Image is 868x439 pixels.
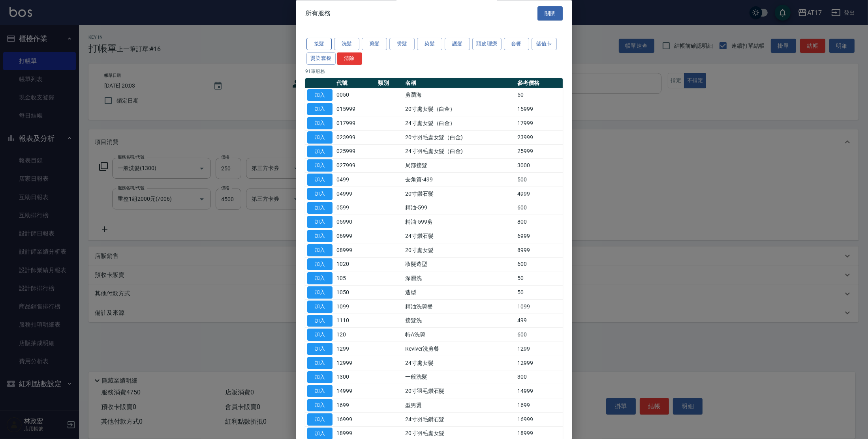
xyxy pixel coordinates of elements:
td: 24寸鑽石髮 [403,229,515,243]
td: 局部接髮 [403,159,515,173]
td: 4999 [515,187,563,201]
th: 名稱 [403,78,515,88]
td: 23999 [515,131,563,145]
td: 14999 [334,384,376,398]
button: 加入 [307,413,333,426]
td: 023999 [334,131,376,145]
td: 14999 [515,384,563,398]
td: 妝髮造型 [403,258,515,272]
button: 加入 [307,188,333,200]
td: 50 [515,88,563,103]
button: 頭皮理療 [472,38,502,50]
td: 600 [515,328,563,342]
td: 20寸羽毛處女髮（白金) [403,131,515,145]
button: 洗髮 [334,38,359,50]
td: 0599 [334,201,376,215]
td: 15999 [515,102,563,116]
td: 型男燙 [403,398,515,413]
td: 025999 [334,145,376,159]
td: 深層洗 [403,271,515,286]
td: 20寸羽毛鑽石髮 [403,384,515,398]
button: 關閉 [537,6,563,21]
td: 1099 [334,300,376,314]
td: 04999 [334,187,376,201]
td: 造型 [403,286,515,300]
td: 6999 [515,229,563,243]
td: 300 [515,370,563,385]
button: 加入 [307,131,333,144]
td: 499 [515,314,563,328]
button: 加入 [307,400,333,412]
button: 加入 [307,89,333,101]
td: 600 [515,201,563,215]
td: 1020 [334,258,376,272]
td: 600 [515,258,563,272]
th: 代號 [334,78,376,88]
td: 015999 [334,102,376,116]
td: 25999 [515,145,563,159]
td: 20寸鑽石髮 [403,187,515,201]
td: 16999 [515,413,563,427]
td: 1099 [515,300,563,314]
td: 20寸處女髮 [403,243,515,258]
button: 加入 [307,103,333,116]
button: 加入 [307,174,333,186]
td: 精油-599剪 [403,215,515,229]
td: 08999 [334,243,376,258]
th: 參考價格 [515,78,563,88]
button: 加入 [307,301,333,313]
td: 接髮洗 [403,314,515,328]
td: 20寸處女髮（白金） [403,102,515,116]
th: 類別 [376,78,403,88]
td: 120 [334,328,376,342]
td: 24寸處女髮（白金） [403,116,515,131]
td: 50 [515,271,563,286]
td: 24寸羽毛處女髮（白金) [403,145,515,159]
td: 8999 [515,243,563,258]
td: 精油-599 [403,201,515,215]
button: 加入 [307,329,333,341]
td: 去角質-499 [403,173,515,187]
button: 儲值卡 [532,38,557,50]
td: 剪瀏海 [403,88,515,103]
button: 加入 [307,160,333,172]
td: 800 [515,215,563,229]
td: 1050 [334,286,376,300]
td: 017999 [334,116,376,131]
button: 套餐 [504,38,529,50]
td: 12999 [334,356,376,370]
td: 17999 [515,116,563,131]
td: 06999 [334,229,376,243]
button: 加入 [307,357,333,369]
button: 加入 [307,202,333,214]
td: 0499 [334,173,376,187]
button: 加入 [307,273,333,285]
td: 105 [334,271,376,286]
button: 清除 [337,52,362,65]
button: 加入 [307,385,333,398]
button: 加入 [307,146,333,158]
button: 加入 [307,118,333,130]
button: 加入 [307,287,333,299]
button: 護髮 [445,38,470,50]
td: 0050 [334,88,376,103]
button: 加入 [307,230,333,243]
button: 加入 [307,258,333,271]
td: 05990 [334,215,376,229]
td: 16999 [334,413,376,427]
td: 1299 [334,342,376,356]
button: 接髮 [306,38,332,50]
button: 加入 [307,244,333,256]
td: 50 [515,286,563,300]
button: 剪髮 [362,38,387,50]
td: 1300 [334,370,376,385]
td: Reviver洗剪餐 [403,342,515,356]
td: 3000 [515,159,563,173]
td: 特A洗剪 [403,328,515,342]
span: 所有服務 [305,9,331,17]
td: 一般洗髮 [403,370,515,385]
td: 1110 [334,314,376,328]
button: 加入 [307,371,333,383]
td: 1299 [515,342,563,356]
button: 加入 [307,343,333,355]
